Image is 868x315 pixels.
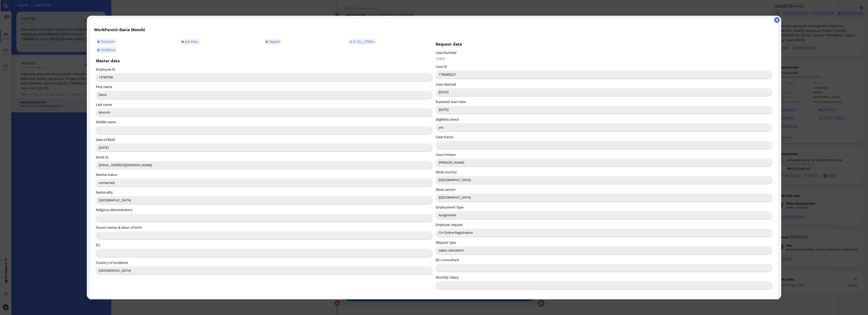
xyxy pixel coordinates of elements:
[4,14,184,26] p: I hope this message finds you well. I'm writing to let you know that your requested salary calcul...
[4,5,184,170] body: Rich Text Area. Press ALT-0 for help.
[94,27,774,32] h3: -
[436,50,457,55] label: Case Number
[4,5,184,11] p: Dear Accenture,
[436,275,459,280] label: Monthly Salary
[119,27,130,32] span: Daria
[96,58,432,63] h3: Master data
[14,89,184,94] li: Cannot verify if CV is in tabular form due to unsupported format
[269,39,280,44] span: Degree
[96,102,112,107] label: Last name
[436,41,772,47] h3: Request data
[436,117,459,122] label: Eligibility check
[94,27,118,32] span: WorkPermit
[436,56,524,61] a: 11419
[96,47,117,53] a: OneDrive
[101,39,115,44] span: Passport
[436,205,464,209] label: Employment Type
[96,190,113,195] label: Nationality
[96,67,115,72] label: Employee ID
[4,30,172,39] strong: 7491 CHF
[264,39,281,45] a: Degree
[436,170,457,174] label: Work country
[96,85,112,89] label: First name
[96,260,128,265] label: Country of residence
[436,64,447,69] label: Case ID
[436,187,456,192] label: Work canton
[436,240,456,245] label: Request type
[185,39,199,44] span: Job Desc.
[14,59,184,65] li: Missing Employment Confirmation Letter (ECL)
[96,243,100,247] label: EU
[436,152,456,157] label: Case Initiator
[436,82,456,87] label: Case Opened
[4,29,184,40] p: The p25 monthly salary for 40.0 hours per week in [GEOGRAPHIC_DATA] ([GEOGRAPHIC_DATA]) is (Salar...
[436,258,459,262] label: BLL Consultant
[14,83,184,89] li: Cannot verify CV title matches with "Analyst" title in Job Description
[436,222,463,227] label: Employer request
[96,225,142,230] label: Parent names & dates of birth
[96,39,116,45] a: Passport
[436,135,453,139] label: Case Status
[96,172,117,177] label: Marital status
[14,65,184,70] li: CV is in unsupported format (.pptx) - needs supported format
[180,39,200,45] a: Job Desc.
[131,27,146,32] span: Monshi
[96,207,132,212] label: Religious denomination
[436,99,466,104] label: Expected start date
[96,137,115,142] label: Date of Birth
[96,120,116,124] label: Middle name
[4,45,21,49] strong: Heads-up:
[4,50,28,54] strong: Critical issues
[353,39,375,44] span: 3. CV__17604...
[348,39,377,45] a: 3. CV__17604...
[96,155,108,159] label: Email ID
[4,75,37,79] strong: Important warnings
